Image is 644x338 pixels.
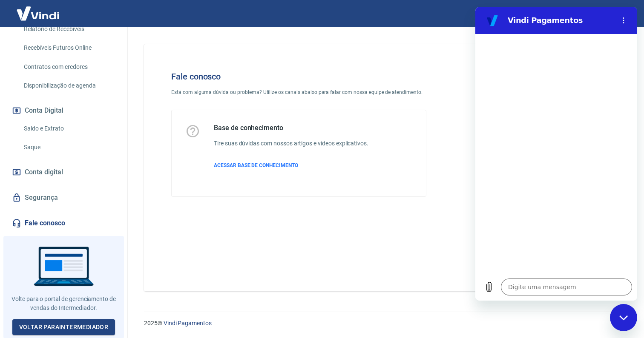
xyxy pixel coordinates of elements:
[214,162,298,168] span: ACESSAR BASE DE CONHECIMENTO
[20,58,117,76] a: Contratos com credores
[214,124,368,132] h5: Base de conhecimento
[10,163,117,182] a: Conta digital
[10,188,117,207] a: Segurança
[12,319,115,335] a: Voltar paraIntermediador
[214,162,368,169] a: ACESSAR BASE DE CONHECIMENTO
[10,101,117,120] button: Conta Digital
[10,214,117,233] a: Fale conosco
[144,319,624,328] p: 2025 ©
[25,166,63,178] span: Conta digital
[20,39,117,57] a: Recebíveis Futuros Online
[20,77,117,94] a: Disponibilização de agenda
[460,58,589,171] img: Fale conosco
[214,139,368,148] h6: Tire suas dúvidas com nossos artigos e vídeos explicativos.
[610,304,637,331] iframe: Botão para abrir a janela de mensagens, conversa em andamento
[164,320,212,327] a: Vindi Pagamentos
[171,71,426,82] h4: Fale conosco
[10,0,66,26] img: Vindi
[20,20,117,38] a: Relatório de Recebíveis
[20,120,117,137] a: Saldo e Extrato
[171,88,426,96] p: Está com alguma dúvida ou problema? Utilize os canais abaixo para falar com nossa equipe de atend...
[20,139,117,156] a: Saque
[475,7,637,301] iframe: Janela de mensagens
[603,6,634,22] button: Sair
